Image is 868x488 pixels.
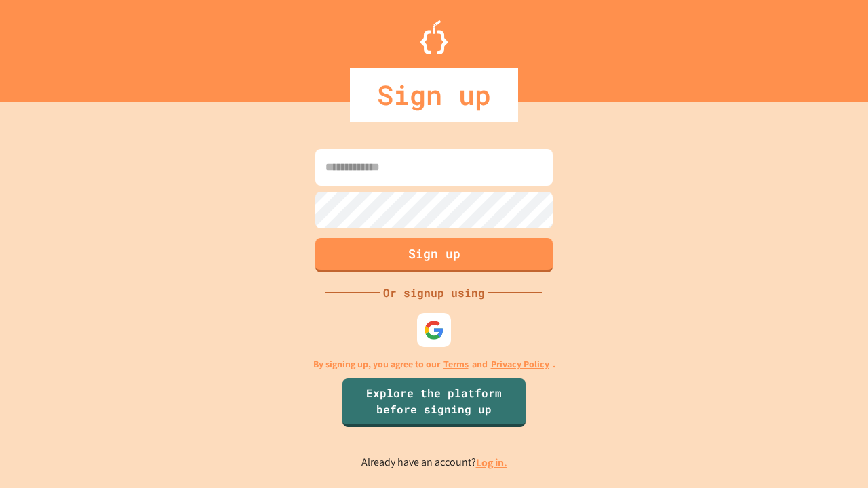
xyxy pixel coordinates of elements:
[476,455,507,470] a: Log in.
[443,357,469,371] a: Terms
[350,68,518,122] div: Sign up
[491,357,549,371] a: Privacy Policy
[313,357,555,371] p: By signing up, you agree to our and .
[420,20,448,54] img: Logo.svg
[315,238,553,272] button: Sign up
[361,454,507,471] p: Already have an account?
[342,378,526,427] a: Explore the platform before signing up
[380,285,488,301] div: Or signup using
[424,320,444,340] img: google-icon.svg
